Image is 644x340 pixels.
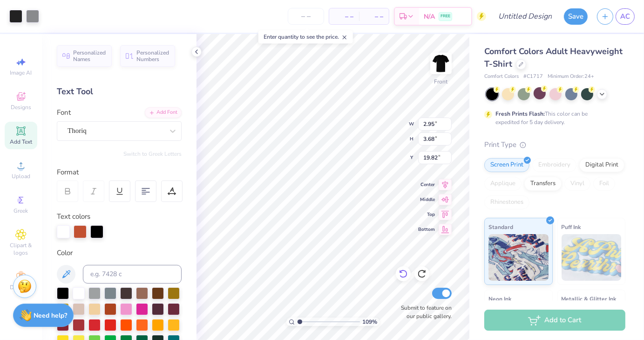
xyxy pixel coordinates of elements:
[523,73,543,81] span: # C1717
[73,49,106,62] span: Personalized Names
[484,177,522,191] div: Applique
[418,226,435,233] span: Bottom
[365,12,383,21] span: – –
[335,12,353,21] span: – –
[524,177,562,191] div: Transfers
[57,248,182,258] div: Color
[258,30,353,43] div: Enter quantity to see the price.
[548,73,594,81] span: Minimum Order: 24 +
[562,294,617,304] span: Metallic & Glitter Ink
[488,234,549,281] img: Standard
[432,54,450,73] img: Front
[396,304,452,320] label: Submit to feature on our public gallery.
[418,211,435,218] span: Top
[564,8,588,25] button: Save
[562,234,622,281] img: Puff Ink
[10,284,32,291] span: Decorate
[5,242,37,257] span: Clipart & logos
[562,222,581,232] span: Puff Ink
[491,7,559,26] input: Untitled Design
[616,8,635,25] a: AC
[136,49,169,62] span: Personalized Numbers
[123,150,182,158] button: Switch to Greek Letters
[484,158,529,172] div: Screen Print
[57,107,71,118] label: Font
[10,69,32,76] span: Image AI
[620,11,630,22] span: AC
[495,110,545,118] strong: Fresh Prints Flash:
[579,158,624,172] div: Digital Print
[418,196,435,203] span: Middle
[441,13,450,20] span: FREE
[145,107,182,118] div: Add Font
[484,46,623,69] span: Comfort Colors Adult Heavyweight T-Shirt
[57,167,183,178] div: Format
[593,177,615,191] div: Foil
[424,12,435,21] span: N/A
[495,110,610,126] div: This color can be expedited for 5 day delivery.
[488,222,513,232] span: Standard
[484,139,625,150] div: Print Type
[288,8,324,25] input: – –
[488,294,511,304] span: Neon Ink
[57,85,182,98] div: Text Tool
[14,207,28,215] span: Greek
[12,173,30,180] span: Upload
[564,177,590,191] div: Vinyl
[10,138,32,146] span: Add Text
[362,318,377,326] span: 109 %
[484,195,529,209] div: Rhinestones
[532,158,576,172] div: Embroidery
[434,77,448,86] div: Front
[11,104,31,111] span: Designs
[418,181,435,188] span: Center
[484,73,519,81] span: Comfort Colors
[57,211,90,222] label: Text colors
[34,311,68,320] strong: Need help?
[83,265,182,284] input: e.g. 7428 c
